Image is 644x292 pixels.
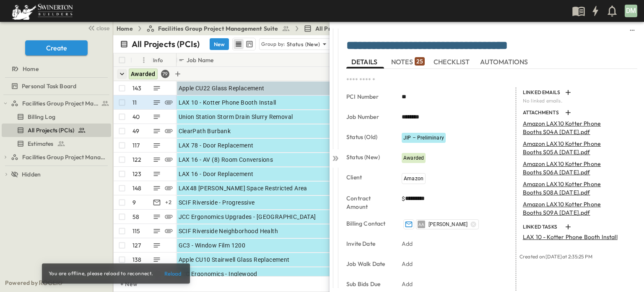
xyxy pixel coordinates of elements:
[134,55,143,65] button: Sort
[179,213,316,221] span: JCC Ergonomics Upgrades - [GEOGRAPHIC_DATA]
[403,135,444,141] span: JIP – Preliminary
[132,255,142,264] p: 138
[287,40,320,48] p: Status (New)
[346,280,390,288] p: Sub Bids Due
[161,70,169,78] div: 79
[327,55,337,65] button: Menu
[346,173,390,182] p: Client
[428,221,467,228] span: [PERSON_NAME]
[346,113,390,121] p: Job Number
[132,227,140,235] p: 115
[179,241,246,250] span: GC3 - Window Film 1200
[2,97,111,110] div: test
[523,109,561,116] p: ATTACHMENTS
[402,239,413,248] p: Add
[132,184,142,192] p: 148
[2,124,111,137] div: test
[22,82,76,90] span: Personal Task Board
[132,141,140,150] p: 117
[179,227,278,235] span: SCIF Riverside Neighborhood Health
[179,270,257,278] span: JCC Ergonomics - Inglewood
[28,139,54,148] span: Estimates
[523,97,632,104] p: No linked emails.
[130,53,151,67] div: #
[351,58,379,66] span: DETAILS
[402,195,405,203] span: $
[179,198,255,207] span: SCIF Riverside - Progressive
[160,267,187,280] button: Reload
[523,160,621,176] p: Amazon LAX10 Kotter Phone Booths S06A [DATE].pdf
[346,133,390,141] p: Status (Old)
[403,155,424,161] span: Awarded
[179,255,290,264] span: Apple CU10 Stairwell Glass Replacement
[158,24,278,33] span: Facilities Group Project Management Suite
[132,38,200,50] p: All Projects (PCIs)
[402,280,413,288] p: Add
[151,53,177,67] div: Info
[179,127,231,135] span: ClearPath Burbank
[523,233,618,241] p: LAX 10 - Kotter Phone Booth Install
[519,253,592,260] span: Created on [DATE] at 2:35:25 PM
[22,99,99,108] span: Facilities Group Project Management Suite
[2,79,111,93] div: test
[315,24,365,33] span: All Projects (PCIs)
[132,98,137,107] p: 11
[179,184,307,192] span: LAX48 [PERSON_NAME] Space Restricted Area
[234,39,244,49] button: row view
[49,266,153,281] div: You are offline, please reload to reconnect.
[346,92,390,101] p: PCI Number
[346,219,390,228] p: Billing Contact
[173,69,183,79] button: Add Row in Group
[179,113,293,121] span: Union Station Storm Drain Slurry Removal
[346,194,390,211] p: Contract Amount
[523,89,561,96] p: LINKED EMAILS
[391,58,425,66] span: NOTES
[402,260,413,268] p: Add
[2,137,111,150] div: test
[523,180,621,197] p: Amazon LAX10 Kotter Phone Booths S08A [DATE].pdf
[153,48,163,72] div: Info
[187,56,213,64] p: Job Name
[625,5,637,17] div: DM
[139,55,149,65] button: Menu
[179,98,276,107] span: LAX 10 - Kotter Phone Booth Install
[244,39,254,49] button: kanban view
[117,24,133,33] a: Home
[416,57,423,66] p: 25
[164,197,174,208] div: + 2
[2,110,111,124] div: test
[346,153,390,161] p: Status (New)
[523,119,621,136] p: Amazon LAX10 Kotter Phone Booths S04A [DATE].pdf
[117,24,382,33] nav: breadcrumbs
[23,65,39,73] span: Home
[131,71,156,77] span: Awarded
[22,153,108,161] span: Facilities Group Project Management Suite (Copy)
[210,38,229,50] button: New
[346,239,390,248] p: Invite Date
[627,25,637,35] button: sidedrawer-menu
[434,58,472,66] span: CHECKLIST
[404,176,423,182] span: Amazon
[523,139,621,156] p: Amazon LAX10 Kotter Phone Booths S05A [DATE].pdf
[261,40,285,48] p: Group by:
[2,150,111,164] div: test
[215,55,224,65] button: Sort
[132,198,136,207] p: 9
[96,24,109,32] span: close
[132,241,141,250] p: 127
[28,113,55,121] span: Billing Log
[28,126,74,134] span: All Projects (PCIs)
[523,200,621,217] p: Amazon LAX10 Kotter Phone Booths S09A [DATE].pdf
[132,155,142,164] p: 122
[179,155,273,164] span: LAX 16 - AV (8) Room Conversions
[179,170,254,178] span: LAX 16 - Door Replacement
[480,58,530,66] span: AUTOMATIONS
[25,40,88,55] button: Create
[179,84,265,92] span: Apple CU22 Glass Replacement
[232,38,256,50] div: table view
[132,113,140,121] p: 40
[132,84,142,92] p: 143
[346,260,390,268] p: Job Walk Date
[523,224,561,230] p: LINKED TASKS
